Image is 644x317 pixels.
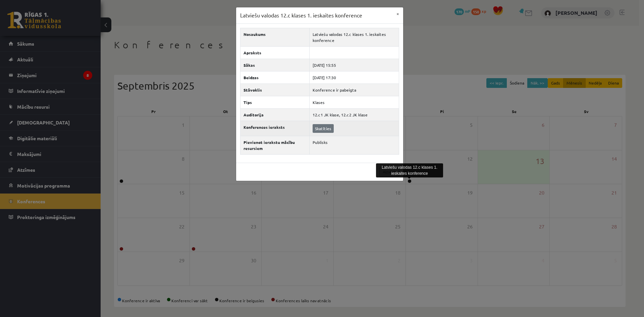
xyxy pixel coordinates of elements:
td: 12.c1 JK klase, 12.c2 JK klase [310,108,399,121]
th: Apraksts [240,46,310,59]
th: Konferences ieraksts [240,121,310,136]
button: × [392,7,403,20]
th: Tips [240,96,310,108]
td: Publisks [310,136,399,154]
td: [DATE] 15:55 [310,59,399,71]
td: Konference ir pabeigta [310,84,399,96]
td: Klases [310,96,399,108]
div: Latviešu valodas 12.c klases 1. ieskaites konference [376,163,443,177]
th: Pievienot ierakstu mācību resursiem [240,136,310,154]
th: Nosaukums [240,28,310,46]
th: Stāvoklis [240,84,310,96]
td: [DATE] 17:30 [310,71,399,84]
td: Latviešu valodas 12.c klases 1. ieskaites konference [310,28,399,46]
th: Sākas [240,59,310,71]
a: Skatīties [313,124,334,133]
th: Beidzas [240,71,310,84]
th: Auditorija [240,108,310,121]
h3: Latviešu valodas 12.c klases 1. ieskaites konference [240,11,362,19]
